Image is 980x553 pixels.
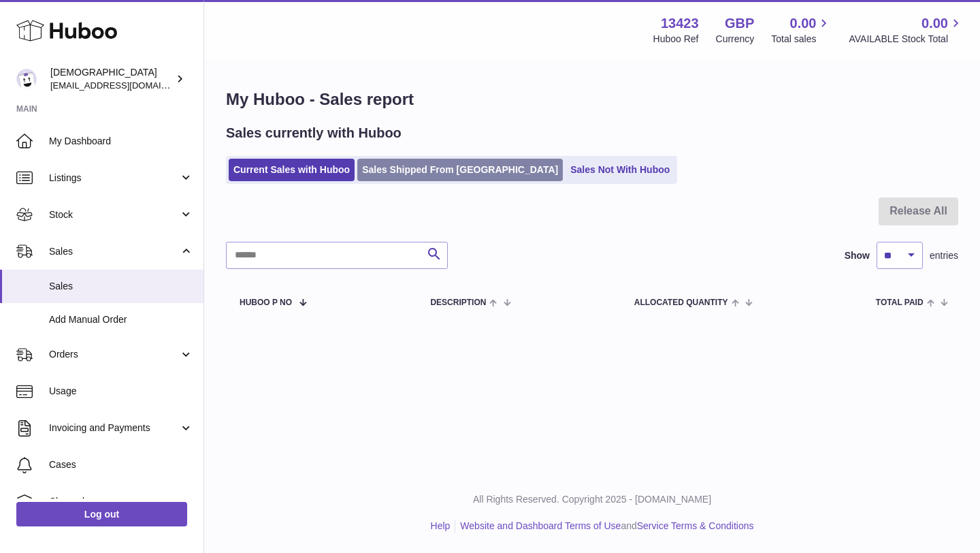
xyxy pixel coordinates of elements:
span: Usage [49,385,193,398]
span: Stock [49,208,179,221]
span: Add Manual Order [49,313,193,326]
span: [EMAIL_ADDRESS][DOMAIN_NAME] [50,80,200,91]
strong: 13423 [661,14,699,33]
span: Total paid [876,298,924,307]
span: Sales [49,280,193,293]
span: Huboo P no [240,298,292,307]
span: Description [430,298,486,307]
div: Currency [716,33,755,46]
span: Channels [49,495,193,508]
p: All Rights Reserved. Copyright 2025 - [DOMAIN_NAME] [215,493,969,506]
span: My Dashboard [49,135,193,148]
li: and [455,520,753,533]
a: 0.00 Total sales [771,14,832,46]
h1: My Huboo - Sales report [226,89,958,110]
span: 0.00 [921,14,948,33]
a: Current Sales with Huboo [229,159,355,181]
a: Website and Dashboard Terms of Use [460,520,621,531]
strong: GBP [725,14,754,33]
span: entries [930,249,958,262]
div: Huboo Ref [653,33,699,46]
span: Listings [49,172,179,185]
img: olgazyuz@outlook.com [16,69,37,89]
span: AVAILABLE Stock Total [849,33,964,46]
span: 0.00 [790,14,817,33]
span: Orders [49,348,179,361]
span: ALLOCATED Quantity [634,298,728,307]
a: 0.00 AVAILABLE Stock Total [849,14,964,46]
a: Help [431,520,451,531]
span: Cases [49,458,193,471]
a: Service Terms & Conditions [637,520,754,531]
a: Log out [16,502,187,526]
label: Show [845,249,870,262]
span: Total sales [771,33,832,46]
span: Invoicing and Payments [49,422,179,434]
a: Sales Not With Huboo [566,159,674,181]
div: [DEMOGRAPHIC_DATA] [50,66,173,92]
h2: Sales currently with Huboo [226,124,402,142]
a: Sales Shipped From [GEOGRAPHIC_DATA] [357,159,563,181]
span: Sales [49,245,179,258]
